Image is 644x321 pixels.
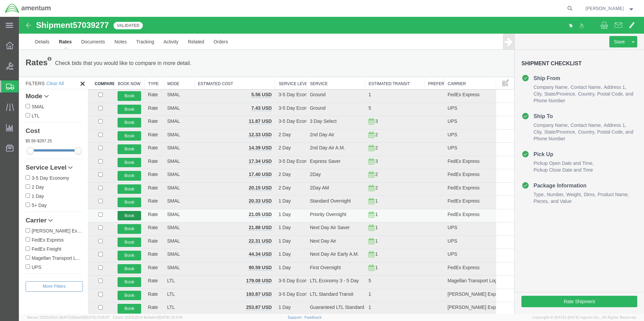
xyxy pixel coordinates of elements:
[7,157,64,165] label: 3-5 Day Economy
[7,147,64,154] a: Service Level
[481,60,493,72] button: Manage table columns
[7,210,64,217] label: [PERSON_NAME] Express Lines
[346,259,406,272] td: 5
[126,285,145,299] td: Rate
[425,219,477,232] td: UPS
[288,259,346,272] td: LTL Economy 3 - 5 Day
[126,245,145,259] td: Rate
[515,150,574,156] span: Pickup Close Date and Time
[145,166,175,179] td: SMAL
[19,122,33,127] span: 297.25
[288,192,346,206] td: Priority Overnight
[126,192,145,206] td: Rate
[288,73,346,86] td: Ground
[256,179,288,192] td: 1 Day
[256,192,288,206] td: 1 Day
[99,194,122,204] button: Book
[7,168,11,172] input: 2 Day
[288,166,346,179] td: 2Day AM
[565,175,577,180] span: Dims
[7,237,64,245] label: Magellan Transport Logistics
[425,259,477,272] td: Magellan Transport Logistics
[232,88,253,94] b: 7.43 USD
[503,44,618,57] h3: Shipment Checklist
[7,175,64,183] label: 1 Day
[288,285,346,299] td: Guaranteed LTL Standard Transit: 5PM
[7,158,11,163] input: 3-5 Day Economy
[7,177,11,181] input: 1 Day
[126,60,145,73] th: Type: activate to sort column ascending
[256,99,288,113] td: 3-5 Day Economy
[145,179,175,192] td: SMAL
[99,274,122,284] button: Book
[7,211,11,216] input: [PERSON_NAME] Express Lines
[99,207,122,217] button: Book
[99,88,122,98] button: Book
[145,285,175,299] td: LTL
[91,17,113,33] a: Notes
[230,142,253,147] b: 17.34 USD
[346,152,406,166] td: 2
[145,259,175,272] td: LTL
[232,75,253,80] b: 5.56 USD
[503,165,568,173] h4: Package Information
[7,184,64,192] label: 5+ Day
[346,272,406,285] td: 1
[288,112,346,126] td: 2nd Day Air
[126,206,145,219] td: Rate
[346,219,406,232] td: 1
[145,73,175,86] td: SMAL
[145,126,175,139] td: SMAL
[288,272,346,285] td: LTL Standard Transit
[7,107,64,142] div: -
[532,315,636,320] span: Copyright © [DATE]-[DATE] Agistix Inc., All Rights Reserved
[425,73,477,86] td: FedEx Express
[99,247,122,257] button: Book
[7,122,17,127] span: 5.56
[256,152,288,166] td: 2 Day
[578,112,614,118] li: and
[190,17,214,33] a: Orders
[145,86,175,99] td: SMAL
[145,99,175,113] td: SMAL
[525,112,557,118] span: State/Province
[7,228,64,236] label: FedEx Freight
[99,101,122,111] button: Book
[346,166,406,179] td: 2
[288,86,346,99] td: Ground
[7,111,64,118] h4: Cost
[7,40,33,51] h1: Rates
[7,87,11,92] input: SMAL
[346,232,406,246] td: 1
[425,139,477,152] td: FedEx Express
[256,86,288,99] td: 3-5 Day Economy
[112,17,140,33] a: Tracking
[515,119,546,124] span: Phone Number
[346,60,406,73] th: Estimated Transit: activate to sort column ascending
[585,106,607,111] span: Address 1
[256,259,288,272] td: 3-5 Day Economy
[145,206,175,219] td: SMAL
[126,259,145,272] td: Rate
[7,96,11,101] input: LTL
[346,179,406,192] td: 1
[515,182,530,187] span: Pieces
[288,315,304,319] a: Support
[69,60,95,73] th: Compare
[346,86,406,99] td: 5
[256,73,288,86] td: 3-5 Day Economy
[256,112,288,126] td: 2 Day
[126,219,145,232] td: Rate
[113,315,183,319] span: Client: 2025.20.0-8c6e0cf
[58,17,91,33] a: Documents
[7,76,64,83] a: Mode
[175,60,256,73] th: Estimated Cost: activate to sort column ascending
[230,195,253,200] b: 21.05 USD
[99,168,122,177] button: Book
[288,152,346,166] td: 2Day
[288,126,346,139] td: 2nd Day Air A.M.
[585,5,624,12] span: Marcus McGuire
[7,248,11,252] input: UPS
